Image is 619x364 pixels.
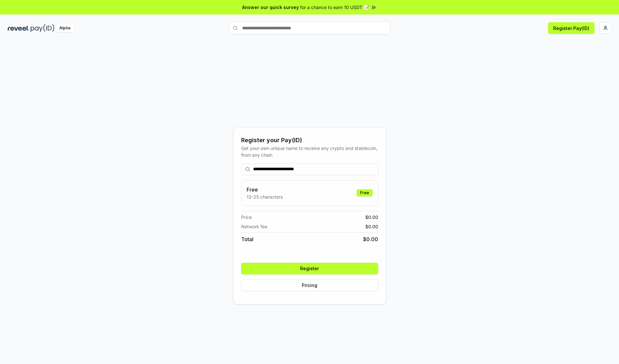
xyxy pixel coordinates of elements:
[56,24,74,32] div: Alpha
[241,223,267,230] span: Network fee
[247,186,283,193] h3: Free
[363,235,378,243] span: $ 0.00
[357,189,373,196] div: Free
[365,223,378,230] span: $ 0.00
[247,193,283,200] p: 13-25 characters
[241,136,378,145] div: Register your Pay(ID)
[241,235,253,243] span: Total
[241,145,378,158] div: Get your own unique name to receive any crypto and stablecoin, from any chain
[548,22,594,34] button: Register Pay(ID)
[365,214,378,221] span: $ 0.00
[241,214,252,221] span: Price
[242,4,299,11] span: Answer our quick survey
[300,4,369,11] span: for a chance to earn 10 USDT 📝
[241,263,378,274] button: Register
[8,24,29,32] img: reveel_dark
[31,24,54,32] img: pay_id
[241,280,378,291] button: Pricing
